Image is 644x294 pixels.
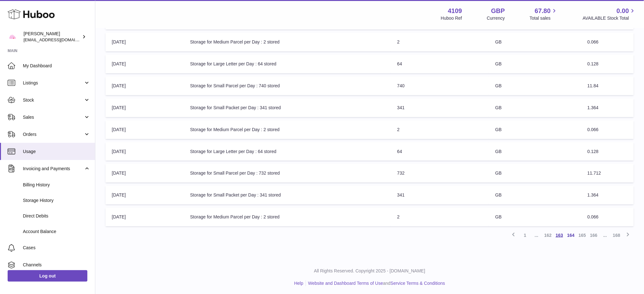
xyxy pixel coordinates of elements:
[530,7,558,21] a: 67.80 Total sales
[535,7,551,15] span: 67.80
[489,55,581,73] td: GB
[577,230,588,241] a: 165
[391,55,489,73] td: 64
[23,63,90,69] span: My Dashboard
[587,192,599,197] span: 1.364
[23,182,90,188] span: Billing History
[531,230,542,241] span: ...
[587,170,601,176] span: 11.712
[587,105,599,110] span: 1.364
[184,142,391,161] td: Storage for Large Letter per Day : 64 stored
[184,55,391,73] td: Storage for Large Letter per Day : 64 stored
[587,83,599,88] span: 11.84
[105,164,184,183] td: [DATE]
[489,208,581,226] td: GB
[105,33,184,51] td: [DATE]
[391,164,489,183] td: 732
[184,98,391,117] td: Storage for Small Packet per Day : 341 stored
[23,197,90,204] span: Storage History
[184,77,391,95] td: Storage for Small Parcel per Day : 740 stored
[617,7,629,15] span: 0.00
[24,31,81,43] div: [PERSON_NAME]
[105,55,184,73] td: [DATE]
[105,186,184,204] td: [DATE]
[489,33,581,51] td: GB
[583,15,636,21] span: AVAILABLE Stock Total
[489,120,581,139] td: GB
[23,97,84,103] span: Stock
[23,80,84,86] span: Listings
[100,268,639,274] p: All Rights Reserved. Copyright 2025 - [DOMAIN_NAME]
[587,149,599,154] span: 0.128
[489,142,581,161] td: GB
[391,208,489,226] td: 2
[105,77,184,95] td: [DATE]
[390,281,445,286] a: Service Terms & Conditions
[391,98,489,117] td: 341
[554,230,565,241] a: 163
[391,186,489,204] td: 341
[587,214,599,219] span: 0.066
[587,39,599,44] span: 0.066
[587,61,599,66] span: 0.128
[448,7,462,15] strong: 4109
[8,32,17,42] img: internalAdmin-4109@internal.huboo.com
[23,149,90,155] span: Usage
[23,114,84,120] span: Sales
[184,164,391,183] td: Storage for Small Parcel per Day : 732 stored
[391,120,489,139] td: 2
[105,208,184,226] td: [DATE]
[583,7,636,21] a: 0.00 AVAILABLE Stock Total
[391,77,489,95] td: 740
[23,213,90,219] span: Direct Debits
[519,230,531,241] a: 1
[487,15,505,21] div: Currency
[105,142,184,161] td: [DATE]
[23,229,90,235] span: Account Balance
[542,230,554,241] a: 162
[23,245,90,251] span: Cases
[489,77,581,95] td: GB
[23,131,84,137] span: Orders
[491,7,505,15] strong: GBP
[23,166,84,172] span: Invoicing and Payments
[587,127,599,132] span: 0.066
[588,230,600,241] a: 166
[306,280,445,286] li: and
[184,33,391,51] td: Storage for Medium Parcel per Day : 2 stored
[24,37,93,42] span: [EMAIL_ADDRESS][DOMAIN_NAME]
[105,120,184,139] td: [DATE]
[565,230,577,241] a: 164
[184,120,391,139] td: Storage for Medium Parcel per Day : 2 stored
[611,230,622,241] a: 168
[489,164,581,183] td: GB
[184,186,391,204] td: Storage for Small Packet per Day : 341 stored
[184,208,391,226] td: Storage for Medium Parcel per Day : 2 stored
[308,281,383,286] a: Website and Dashboard Terms of Use
[489,98,581,117] td: GB
[294,281,303,286] a: Help
[441,15,462,21] div: Huboo Ref
[105,98,184,117] td: [DATE]
[600,230,611,241] span: ...
[23,262,90,268] span: Channels
[489,186,581,204] td: GB
[530,15,558,21] span: Total sales
[391,142,489,161] td: 64
[391,33,489,51] td: 2
[8,270,87,282] a: Log out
